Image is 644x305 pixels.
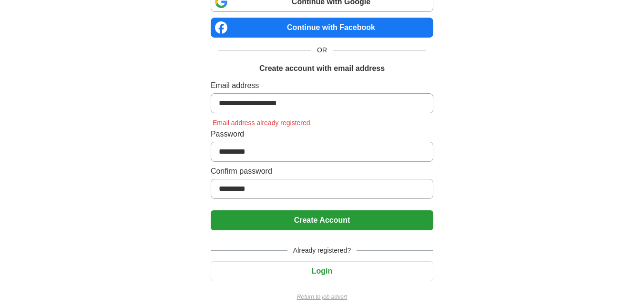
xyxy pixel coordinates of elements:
span: Email address already registered. [211,119,314,127]
span: Already registered? [287,246,357,256]
a: Continue with Facebook [211,18,433,38]
a: Return to job advert [211,293,433,301]
label: Confirm password [211,166,433,177]
button: Login [211,261,433,281]
a: Login [211,267,433,275]
label: Email address [211,80,433,91]
label: Password [211,128,433,140]
h1: Create account with email address [259,63,385,74]
button: Create Account [211,210,433,230]
span: OR [311,45,333,55]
